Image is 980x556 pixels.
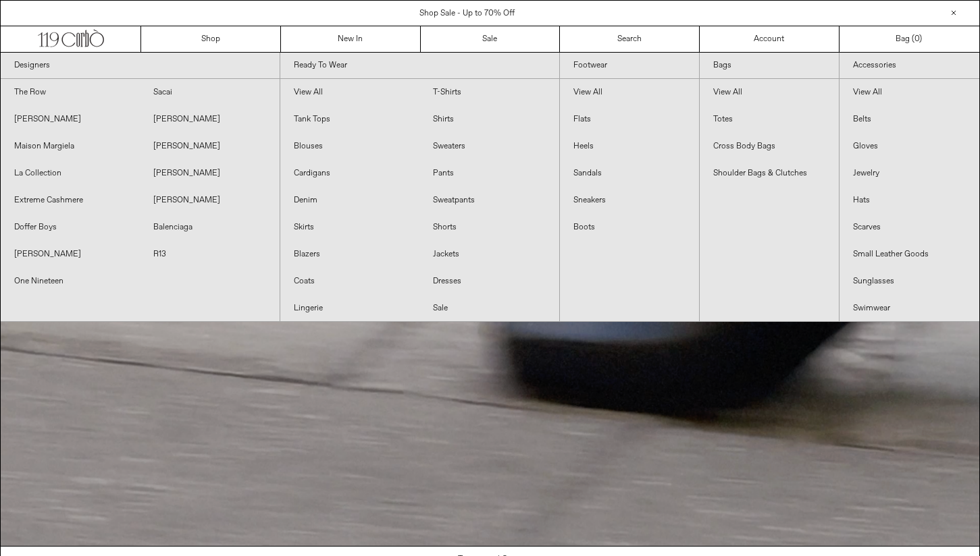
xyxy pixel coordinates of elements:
[140,106,279,133] a: [PERSON_NAME]
[1,214,140,241] a: Doffer Boys
[840,187,979,214] a: Hats
[700,79,839,106] a: View All
[560,160,699,187] a: Sandals
[280,214,419,241] a: Skirts
[140,160,279,187] a: [PERSON_NAME]
[840,79,979,106] a: View All
[1,241,140,268] a: [PERSON_NAME]
[560,53,699,79] a: Footwear
[280,268,419,295] a: Coats
[419,133,559,160] a: Sweaters
[840,214,979,241] a: Scarves
[419,79,559,106] a: T-Shirts
[280,133,419,160] a: Blouses
[840,241,979,268] a: Small Leather Goods
[840,160,979,187] a: Jewelry
[419,187,559,214] a: Sweatpants
[560,106,699,133] a: Flats
[140,187,279,214] a: [PERSON_NAME]
[560,26,700,52] a: Search
[141,26,281,52] a: Shop
[700,53,839,79] a: Bags
[1,538,979,549] a: Your browser does not support the video tag.
[280,295,419,322] a: Lingerie
[840,106,979,133] a: Belts
[700,106,839,133] a: Totes
[281,26,421,52] a: New In
[280,187,419,214] a: Denim
[140,79,279,106] a: Sacai
[1,187,140,214] a: Extreme Cashmere
[1,268,140,295] a: One Nineteen
[560,79,699,106] a: View All
[140,133,279,160] a: [PERSON_NAME]
[1,133,140,160] a: Maison Margiela
[560,187,699,214] a: Sneakers
[140,214,279,241] a: Balenciaga
[419,268,559,295] a: Dresses
[700,26,840,52] a: Account
[1,79,140,106] a: The Row
[560,214,699,241] a: Boots
[419,106,559,133] a: Shirts
[140,241,279,268] a: R13
[840,295,979,322] a: Swimwear
[914,34,919,45] span: 0
[914,33,922,45] span: )
[280,241,419,268] a: Blazers
[419,8,515,19] a: Shop Sale - Up to 70% Off
[421,26,561,52] a: Sale
[419,160,559,187] a: Pants
[1,106,140,133] a: [PERSON_NAME]
[1,160,140,187] a: La Collection
[840,26,979,52] a: Bag ()
[419,241,559,268] a: Jackets
[700,160,839,187] a: Shoulder Bags & Clutches
[700,133,839,160] a: Cross Body Bags
[419,295,559,322] a: Sale
[280,53,559,79] a: Ready To Wear
[280,160,419,187] a: Cardigans
[840,133,979,160] a: Gloves
[419,214,559,241] a: Shorts
[560,133,699,160] a: Heels
[280,106,419,133] a: Tank Tops
[1,53,280,79] a: Designers
[840,53,979,79] a: Accessories
[280,79,419,106] a: View All
[840,268,979,295] a: Sunglasses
